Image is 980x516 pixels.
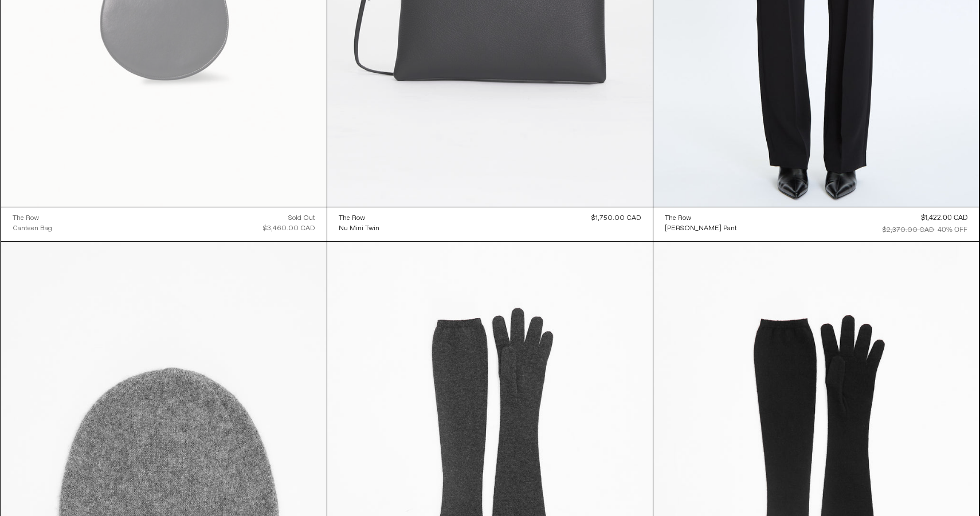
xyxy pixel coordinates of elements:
[665,223,737,234] a: [PERSON_NAME] Pant
[339,213,379,223] a: The Row
[13,223,52,234] a: Canteen Bag
[591,213,641,223] div: $1,750.00 CAD
[263,223,315,234] div: $3,460.00 CAD
[938,225,967,235] div: 40% OFF
[13,214,39,223] div: The Row
[13,213,52,223] a: The Row
[921,213,967,223] div: $1,422.00 CAD
[339,223,379,234] a: Nu Mini Twin
[339,214,365,223] div: The Row
[288,213,315,223] div: Sold out
[883,225,934,235] div: $2,370.00 CAD
[665,213,737,223] a: The Row
[665,214,691,223] div: The Row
